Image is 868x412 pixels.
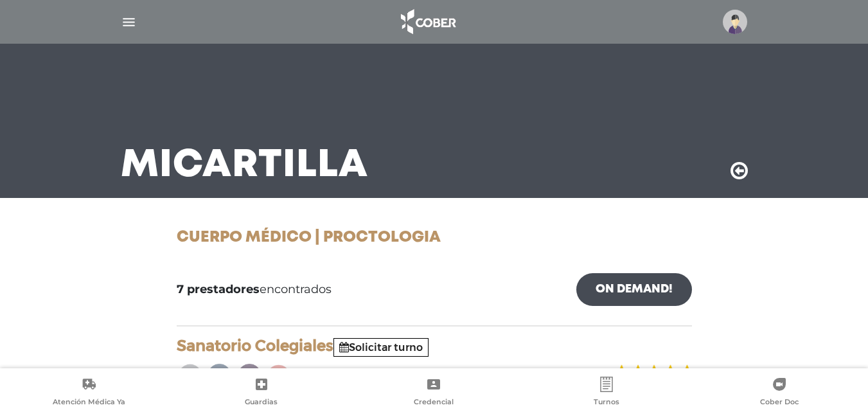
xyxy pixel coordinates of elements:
a: Credencial [348,377,520,409]
span: Cober Doc [760,397,799,409]
b: 7 prestadores [177,282,260,296]
span: Turnos [594,397,619,409]
img: logo_cober_home-white.png [394,6,461,37]
a: On Demand! [576,273,692,306]
span: Guardias [245,397,278,409]
span: encontrados [177,281,332,298]
a: Turnos [520,377,693,409]
a: Guardias [175,377,348,409]
a: Cober Doc [693,377,865,409]
h3: Mi Cartilla [121,149,368,183]
h4: Sanatorio Colegiales [177,337,692,355]
img: estrellas_badge.png [613,357,694,386]
img: Cober_menu-lines-white.svg [121,14,137,30]
span: Atención Médica Ya [53,397,125,409]
img: profile-placeholder.svg [723,10,747,34]
span: Credencial [414,397,454,409]
a: Atención Médica Ya [3,377,175,409]
h1: Cuerpo Médico | Proctologia [177,229,692,247]
a: Solicitar turno [339,341,423,354]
